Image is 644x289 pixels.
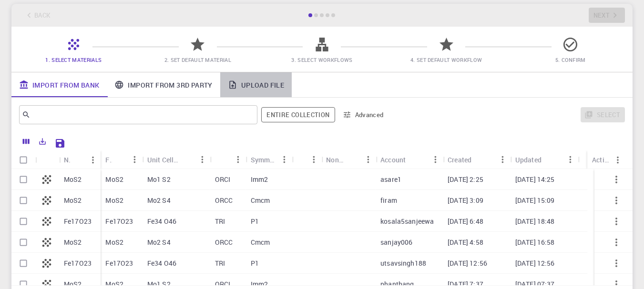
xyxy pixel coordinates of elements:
[448,196,483,205] p: [DATE] 3:09
[326,150,345,169] div: Non-periodic
[448,217,483,226] p: [DATE] 6:48
[376,150,443,169] div: Account
[64,150,70,169] div: Name
[70,152,85,168] button: Sort
[215,238,233,247] p: ORCC
[321,150,376,169] div: Non-periodic
[410,56,482,63] span: 4. Set Default Workflow
[246,150,292,169] div: Symmetry
[64,196,82,205] p: MoS2
[380,175,401,184] p: asare1
[380,279,414,289] p: phanthang
[380,196,397,205] p: firam
[105,259,133,268] p: Fe17O23
[345,152,360,167] button: Sort
[251,259,259,268] p: P1
[515,196,555,205] p: [DATE] 15:09
[448,175,483,184] p: [DATE] 2:25
[515,217,555,226] p: [DATE] 18:48
[105,279,123,289] p: MoS2
[515,175,555,184] p: [DATE] 14:25
[251,279,268,289] p: Imm2
[105,238,123,247] p: MoS2
[64,279,82,289] p: MoS2
[85,152,101,168] button: Menu
[215,217,225,226] p: TRI
[164,56,231,63] span: 2. Set Default Material
[511,150,578,169] div: Updated
[296,152,312,167] button: Sort
[515,238,555,247] p: [DATE] 16:58
[380,259,426,268] p: utsavsingh188
[542,152,557,167] button: Sort
[339,107,388,122] button: Advanced
[18,134,34,149] button: Columns
[215,196,233,205] p: ORCC
[610,152,625,168] button: Menu
[215,152,231,167] button: Sort
[11,72,107,97] a: Import From Bank
[35,150,59,169] div: Icon
[251,175,268,184] p: Imm2
[107,72,220,97] a: Import From 3rd Party
[180,152,195,167] button: Sort
[64,259,92,268] p: Fe17O23
[251,238,270,247] p: Cmcm
[105,150,112,169] div: Formula
[562,152,578,167] button: Menu
[360,152,376,167] button: Menu
[105,196,123,205] p: MoS2
[101,150,142,169] div: Formula
[210,150,246,169] div: Lattice
[251,150,277,169] div: Symmetry
[143,150,210,169] div: Unit Cell Formula
[443,150,511,169] div: Created
[215,279,231,289] p: ORCI
[380,238,412,247] p: sanjay006
[127,152,143,167] button: Menu
[251,196,270,205] p: Cmcm
[147,150,180,169] div: Unit Cell Formula
[515,279,555,289] p: [DATE] 07:37
[45,56,102,63] span: 1. Select Materials
[51,134,70,153] button: Save Explorer Settings
[251,217,259,226] p: P1
[105,217,133,226] p: Fe17O23
[592,150,610,169] div: Actions
[220,72,292,97] a: Upload File
[215,259,225,268] p: TRI
[380,150,406,169] div: Account
[147,279,171,289] p: Mo1 S2
[471,152,487,167] button: Sort
[195,152,210,167] button: Menu
[276,152,292,167] button: Menu
[261,107,335,122] span: Filter throughout whole library including sets (folders)
[64,217,92,226] p: Fe17O23
[215,175,231,184] p: ORCI
[291,56,352,63] span: 3. Select Workflows
[147,259,176,268] p: Fe34 O46
[59,150,101,169] div: Name
[261,107,335,122] button: Entire collection
[147,217,176,226] p: Fe34 O46
[147,175,171,184] p: Mo1 S2
[112,152,127,167] button: Sort
[34,134,51,149] button: Export
[587,150,625,169] div: Actions
[448,259,487,268] p: [DATE] 12:56
[64,175,82,184] p: MoS2
[231,152,246,167] button: Menu
[19,7,53,15] span: Support
[555,56,586,63] span: 5. Confirm
[448,150,471,169] div: Created
[147,196,171,205] p: Mo2 S4
[64,238,82,247] p: MoS2
[495,152,511,167] button: Menu
[380,217,434,226] p: kosala5sanjeewa
[147,238,171,247] p: Mo2 S4
[515,259,555,268] p: [DATE] 12:56
[448,279,483,289] p: [DATE] 7:37
[105,175,123,184] p: MoS2
[406,152,421,167] button: Sort
[515,150,542,169] div: Updated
